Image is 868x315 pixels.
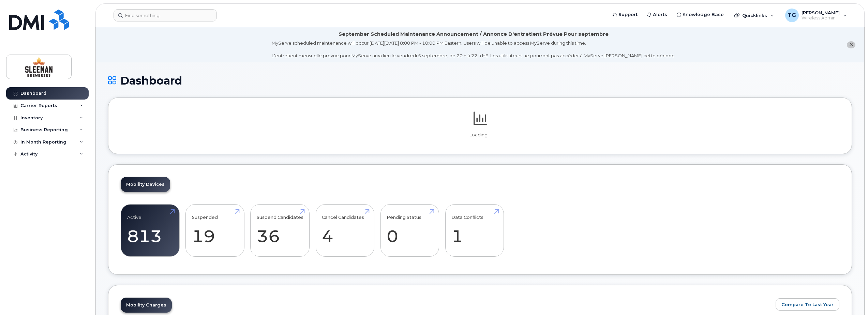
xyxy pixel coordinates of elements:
[781,301,834,308] span: Compare To Last Year
[451,208,497,253] a: Data Conflicts 1
[121,177,170,192] a: Mobility Devices
[108,75,852,87] h1: Dashboard
[847,41,855,48] button: close notification
[257,208,303,253] a: Suspend Candidates 36
[127,208,173,253] a: Active 813
[192,208,238,253] a: Suspended 19
[121,298,172,313] a: Mobility Charges
[387,208,433,253] a: Pending Status 0
[322,208,368,253] a: Cancel Candidates 4
[776,298,839,311] button: Compare To Last Year
[272,40,676,59] div: MyServe scheduled maintenance will occur [DATE][DATE] 8:00 PM - 10:00 PM Eastern. Users will be u...
[339,31,609,38] div: September Scheduled Maintenance Announcement / Annonce D'entretient Prévue Pour septembre
[121,132,839,138] p: Loading...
